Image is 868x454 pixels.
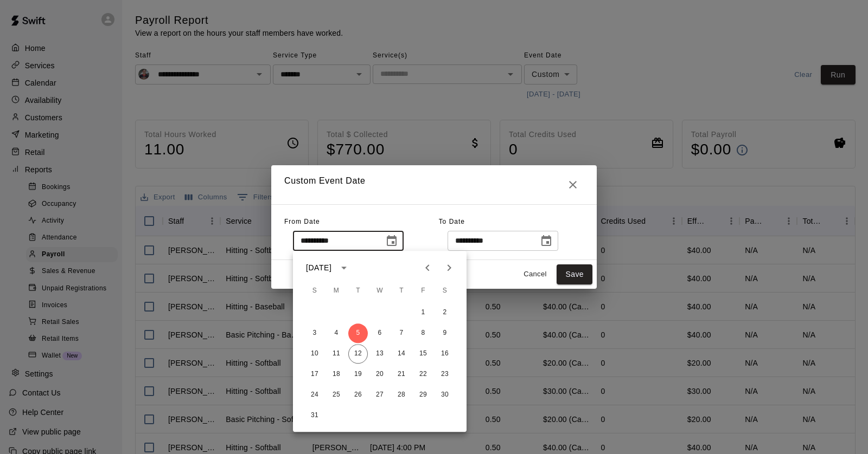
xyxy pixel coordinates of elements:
span: Wednesday [370,280,390,302]
button: Cancel [518,266,552,283]
button: 20 [370,365,390,384]
button: 17 [305,365,324,384]
button: 15 [413,344,433,364]
button: 6 [370,323,390,343]
button: 31 [305,406,324,425]
button: 28 [392,385,411,405]
button: 26 [348,385,368,405]
span: From Date [284,218,320,225]
h2: Custom Event Date [271,165,597,204]
button: 10 [305,344,324,364]
button: 5 [348,323,368,343]
span: Sunday [305,280,324,302]
button: Save [557,264,592,284]
button: 13 [370,344,390,364]
button: 29 [413,385,433,405]
button: 23 [435,365,455,384]
button: 3 [305,323,324,343]
button: 21 [392,365,411,384]
button: 24 [305,385,324,405]
button: 14 [392,344,411,364]
button: 27 [370,385,390,405]
button: 18 [327,365,346,384]
span: To Date [439,218,465,225]
button: Previous month [417,257,438,278]
span: Friday [413,280,433,302]
button: 30 [435,385,455,405]
button: Next month [438,257,460,278]
button: 19 [348,365,368,384]
button: 11 [327,344,346,364]
button: 9 [435,323,455,343]
button: 2 [435,303,455,322]
div: [DATE] [306,262,331,274]
button: 1 [413,303,433,322]
button: 7 [392,323,411,343]
span: Thursday [392,280,411,302]
button: 12 [348,344,368,364]
button: Choose date, selected date is Aug 12, 2025 [535,230,557,252]
button: 8 [413,323,433,343]
span: Tuesday [348,280,368,302]
span: Saturday [435,280,455,302]
button: 4 [327,323,346,343]
span: Monday [327,280,346,302]
button: Close [562,174,584,196]
button: Choose date, selected date is Aug 5, 2025 [381,230,403,252]
button: calendar view is open, switch to year view [335,258,353,277]
button: 25 [327,385,346,405]
button: 22 [413,365,433,384]
button: 16 [435,344,455,364]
